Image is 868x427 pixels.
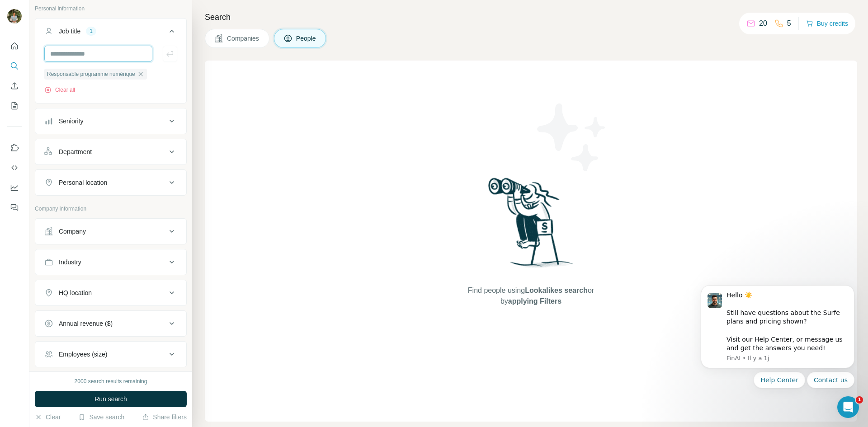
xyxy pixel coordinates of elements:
[35,5,187,13] p: Personal information
[59,319,113,328] div: Annual revenue ($)
[86,27,96,35] div: 1
[59,227,86,236] div: Company
[35,391,187,407] button: Run search
[525,286,588,294] span: Lookalikes search
[75,377,147,385] div: 2000 search results remaining
[35,141,186,163] button: Department
[35,205,187,213] p: Company information
[59,178,107,187] div: Personal location
[35,313,186,334] button: Annual revenue ($)
[531,97,613,178] img: Surfe Illustration - Stars
[687,255,868,403] iframe: Intercom notifications message
[7,78,22,94] button: Enrich CSV
[59,147,92,156] div: Department
[142,413,187,422] button: Share filters
[59,258,81,267] div: Industry
[227,34,260,43] span: Companies
[7,140,22,156] button: Use Surfe on LinkedIn
[7,98,22,114] button: My lists
[35,282,186,304] button: HQ location
[44,86,75,94] button: Clear all
[35,343,186,365] button: Employees (size)
[7,58,22,74] button: Search
[78,413,124,422] button: Save search
[296,34,317,43] span: People
[94,394,127,404] span: Run search
[47,70,135,78] span: Responsable programme numérique
[35,110,186,132] button: Seniority
[35,20,186,46] button: Job title1
[837,396,859,418] iframe: Intercom live chat
[759,18,767,29] p: 20
[205,11,857,23] h4: Search
[59,350,107,359] div: Employees (size)
[458,285,603,307] span: Find people using or by
[59,288,92,297] div: HQ location
[35,251,186,273] button: Industry
[7,38,22,54] button: Quick start
[59,117,83,126] div: Seniority
[787,18,791,29] p: 5
[856,396,863,404] span: 1
[35,172,186,193] button: Personal location
[7,160,22,176] button: Use Surfe API
[7,199,22,216] button: Feedback
[806,17,848,30] button: Buy credits
[508,297,561,305] span: applying Filters
[59,27,80,36] div: Job title
[7,9,22,23] img: Avatar
[35,413,61,422] button: Clear
[35,221,186,242] button: Company
[7,179,22,196] button: Dashboard
[484,175,578,276] img: Surfe Illustration - Woman searching with binoculars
